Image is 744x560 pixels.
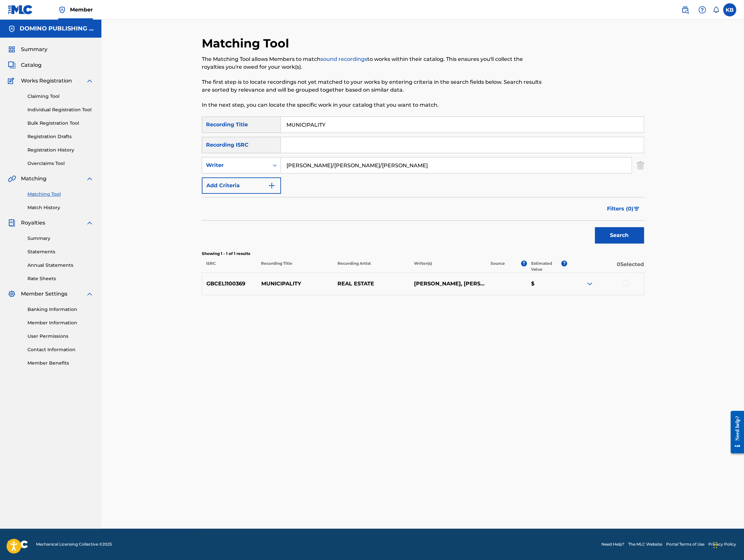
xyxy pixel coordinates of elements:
span: Royalties [21,219,45,227]
p: Recording Title [256,261,333,272]
img: Accounts [8,25,16,33]
a: Portal Terms of Use [666,541,704,547]
span: Catalog [21,61,42,69]
h5: DOMINO PUBLISHING COMPANY [20,25,94,32]
a: Statements [27,248,94,255]
p: REAL ESTATE [333,280,410,288]
button: Search [595,227,644,244]
a: The MLC Website [628,541,662,547]
img: search [681,6,689,14]
span: Member [70,6,93,13]
a: Match History [27,204,94,211]
img: help [698,6,706,14]
a: Bulk Registration Tool [27,120,94,127]
img: Matching [8,175,16,183]
img: Works Registration [8,77,16,85]
div: Help [696,3,709,16]
img: expand [586,280,594,288]
p: [PERSON_NAME], [PERSON_NAME], [PERSON_NAME] [410,280,486,288]
a: sound recordings [320,56,367,62]
p: Writer(s) [410,261,486,272]
a: Individual Registration Tool [27,106,94,113]
a: Claiming Tool [27,93,94,100]
p: MUNICIPALITY [257,280,333,288]
img: Catalog [8,61,16,69]
img: MLC Logo [8,5,33,14]
a: SummarySummary [8,45,47,53]
a: Privacy Policy [708,541,736,547]
p: ISRC [202,261,257,272]
span: Summary [21,45,47,53]
a: Matching Tool [27,191,94,198]
div: User Menu [723,3,736,16]
img: Summary [8,45,16,53]
a: Annual Statements [27,262,94,269]
img: expand [86,219,94,227]
img: expand [86,290,94,298]
p: GBCEL1100369 [202,280,257,288]
div: Drag [713,535,717,555]
button: Add Criteria [202,177,281,194]
a: Public Search [679,3,692,16]
p: Showing 1 - 1 of 1 results [202,251,644,257]
p: The Matching Tool allows Members to match to works within their catalog. This ensures you'll coll... [202,55,542,71]
a: Member Information [27,319,94,326]
a: Summary [27,235,94,242]
div: Writer [206,161,265,169]
span: Member Settings [21,290,67,298]
a: Banking Information [27,306,94,313]
p: $ [527,280,567,288]
img: logo [8,540,28,548]
p: Recording Artist [333,261,410,272]
p: 0 Selected [567,261,644,272]
p: Estimated Value [531,261,561,272]
p: In the next step, you can locate the specific work in your catalog that you want to match. [202,101,542,109]
a: Member Benefits [27,360,94,367]
a: Contact Information [27,346,94,353]
img: filter [634,207,639,211]
button: Filters (0) [603,201,644,217]
p: Source [491,261,505,272]
img: expand [86,77,94,85]
div: Notifications [713,7,719,13]
span: Matching [21,175,46,183]
img: Member Settings [8,290,16,298]
span: ? [521,261,527,266]
a: Overclaims Tool [27,160,94,167]
img: expand [86,175,94,183]
a: Need Help? [601,541,624,547]
img: Top Rightsholder [58,6,66,14]
h2: Matching Tool [202,36,292,51]
img: 9d2ae6d4665cec9f34b9.svg [268,182,276,190]
span: Mechanical Licensing Collective © 2025 [36,541,112,547]
a: Registration History [27,147,94,154]
a: Registration Drafts [27,133,94,140]
img: Delete Criterion [637,157,644,173]
a: CatalogCatalog [8,61,42,69]
span: ? [561,261,567,266]
span: Filters ( 0 ) [607,205,633,213]
a: Rate Sheets [27,275,94,282]
iframe: Chat Widget [711,529,744,560]
a: User Permissions [27,333,94,340]
span: Works Registration [21,77,72,85]
form: Search Form [202,117,644,247]
p: The first step is to locate recordings not yet matched to your works by entering criteria in the ... [202,78,542,94]
img: Royalties [8,219,16,227]
iframe: Resource Center [726,406,744,458]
